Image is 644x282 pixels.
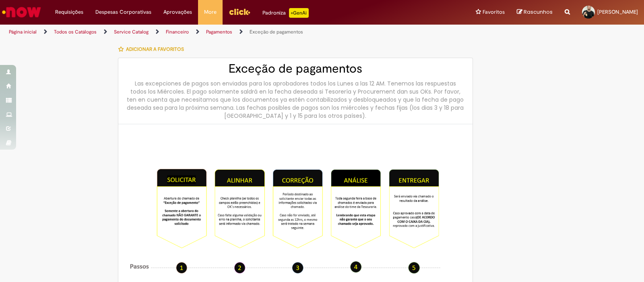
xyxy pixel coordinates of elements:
a: Todos os Catálogos [54,29,97,35]
a: Financeiro [166,29,189,35]
h2: Exceção de pagamentos [126,62,464,75]
a: Página inicial [9,29,37,35]
button: Adicionar a Favoritos [118,41,188,58]
a: Rascunhos [517,8,553,16]
span: Rascunhos [524,8,553,16]
img: ServiceNow [1,4,42,20]
span: [PERSON_NAME] [597,8,638,15]
a: Pagamentos [206,29,232,35]
span: Aprovações [163,8,192,16]
span: More [204,8,217,16]
p: +GenAi [289,8,309,18]
a: Exceção de pagamentos [250,29,303,35]
a: Service Catalog [114,29,149,35]
span: Requisições [55,8,83,16]
ul: Trilhas de página [6,25,423,40]
img: click_logo_yellow_360x200.png [229,6,250,18]
div: Padroniza [262,8,309,18]
span: Adicionar a Favoritos [126,46,184,52]
span: Despesas Corporativas [95,8,151,16]
div: Las excepciones de pagos son enviadas para los aprobadores todos los Lunes a las 12 AM. Tenemos l... [126,79,464,120]
span: Favoritos [483,8,505,16]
